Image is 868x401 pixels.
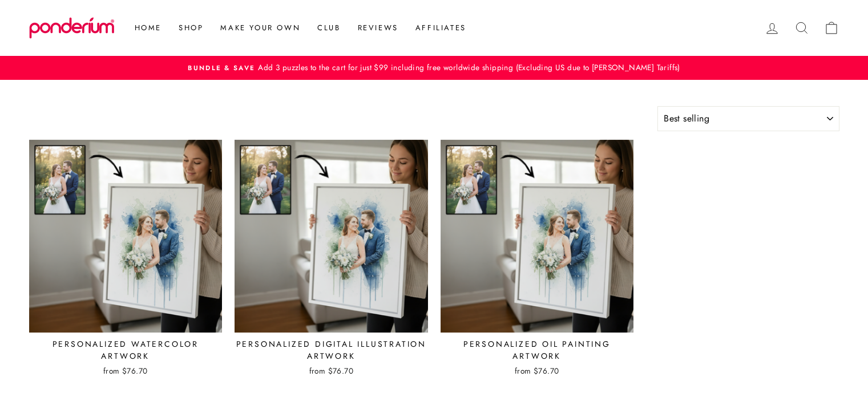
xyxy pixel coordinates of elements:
[126,18,170,38] a: Home
[29,365,223,376] div: from $76.70
[407,18,475,38] a: Affiliates
[441,365,634,376] div: from $76.70
[441,140,634,380] a: Personalized Oil Painting Artwork from $76.70
[29,338,223,362] div: Personalized Watercolor Artwork
[235,140,428,380] a: Personalized Digital Illustration Artwork from $76.70
[29,17,115,39] img: Ponderium
[120,18,475,38] ul: Primary
[188,63,255,72] span: Bundle & Save
[32,62,837,74] a: Bundle & SaveAdd 3 puzzles to the cart for just $99 including free worldwide shipping (Excluding ...
[170,18,212,38] a: Shop
[255,62,680,73] span: Add 3 puzzles to the cart for just $99 including free worldwide shipping (Excluding US due to [PE...
[235,338,428,362] div: Personalized Digital Illustration Artwork
[349,18,407,38] a: Reviews
[212,18,309,38] a: Make Your Own
[309,18,349,38] a: Club
[29,140,223,380] a: Personalized Watercolor Artwork from $76.70
[441,338,634,362] div: Personalized Oil Painting Artwork
[235,365,428,376] div: from $76.70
